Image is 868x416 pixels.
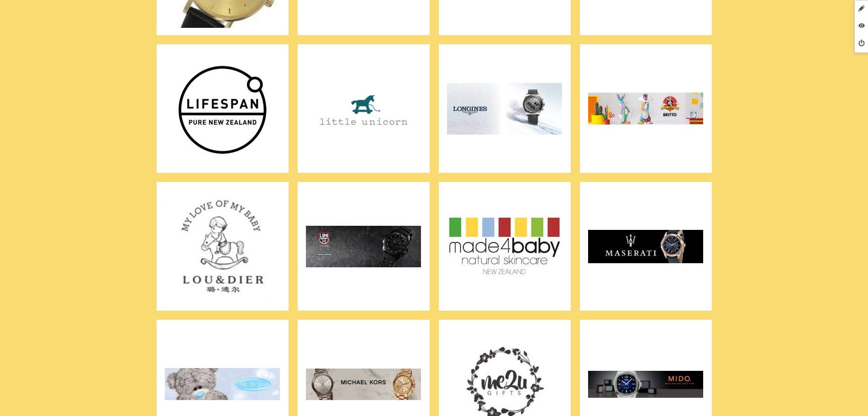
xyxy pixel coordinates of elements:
img: Made4Baby [447,189,562,303]
a: Maserati [580,182,712,311]
img: Lou & Dier [165,189,280,303]
img: Little Unicorn [306,52,421,166]
img: Longines [447,52,562,166]
img: Maserati [588,189,703,303]
a: Lou & Dier [157,182,289,311]
a: Little Unicorn [298,44,430,173]
a: Luminox [298,182,430,311]
a: Lifespan [157,44,289,173]
a: Longines [439,44,571,173]
img: Looney Tunes By Britto [588,52,703,166]
a: Looney Tunes By Britto [580,44,712,173]
img: Lifespan [165,52,280,166]
img: Luminox [306,189,421,303]
a: Made4Baby [439,182,571,311]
